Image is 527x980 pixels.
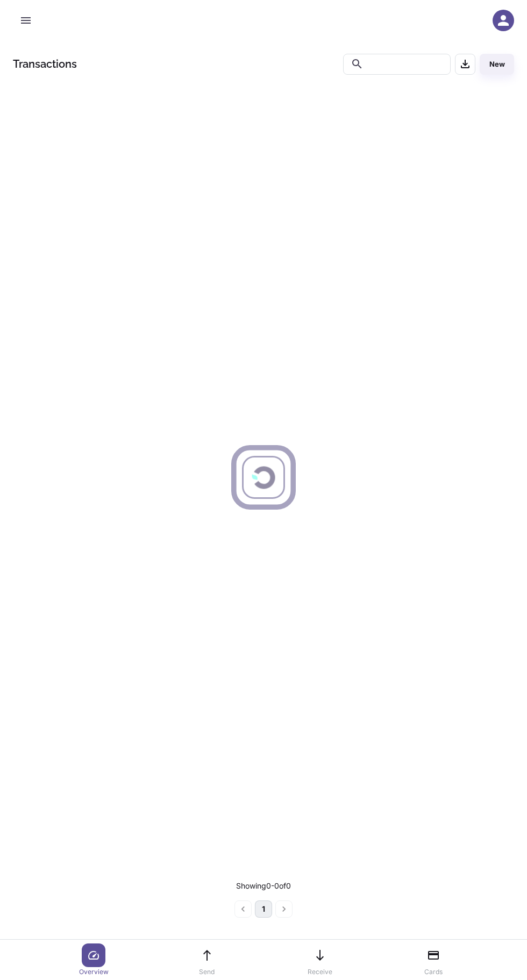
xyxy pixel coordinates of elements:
a: Overview [74,943,113,977]
p: Overview [79,967,109,977]
a: Receive [301,943,339,977]
a: Send [188,943,226,977]
button: page 1 [255,900,272,918]
a: Cards [414,943,453,977]
p: Send [199,967,215,977]
h1: Transactions [13,56,77,72]
nav: pagination navigation [233,900,294,918]
p: Cards [424,967,443,977]
p: Receive [308,967,332,977]
p: Showing 0-0 of 0 [236,880,291,892]
button: New [480,54,514,75]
